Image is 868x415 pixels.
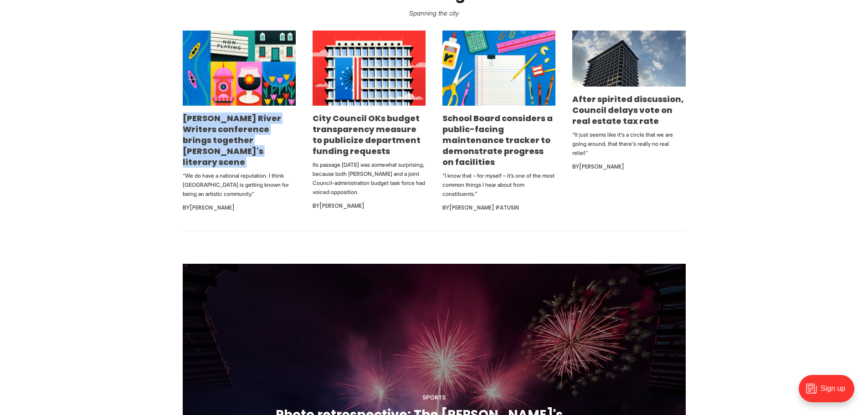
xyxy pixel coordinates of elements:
div: By [313,200,426,211]
a: After spirited discussion, Council delays vote on real estate tax rate [572,93,684,127]
img: After spirited discussion, Council delays vote on real estate tax rate [572,31,685,87]
img: School Board considers a public-facing maintenance tracker to demonstrate progress on facilities [442,31,555,106]
p: "I know that – for myself – it’s one of the most common things I hear about from constituents." [442,171,555,199]
a: [PERSON_NAME] [579,163,624,170]
a: School Board considers a public-facing maintenance tracker to demonstrate progress on facilities [442,113,553,168]
a: Sports [422,393,446,402]
img: City Council OKs budget transparency measure to publicize department funding requests [313,31,426,106]
a: [PERSON_NAME] Ifatusin [449,204,519,211]
div: By [183,202,296,213]
div: By [572,161,685,172]
img: James River Writers conference brings together Richmond's literary scene [183,31,296,106]
a: City Council OKs budget transparency measure to publicize department funding requests [313,113,421,157]
p: "It just seems like it's a circle that we are going around, that there's really no real relief." [572,130,685,158]
p: Spanning the city [15,7,853,20]
p: Its passage [DATE] was somewhat surprising, because both [PERSON_NAME] and a joint Council-admini... [313,160,426,197]
a: [PERSON_NAME] [319,202,365,210]
p: “We do have a national reputation. I think [GEOGRAPHIC_DATA] is getting known for being an artist... [183,171,296,199]
iframe: portal-trigger [791,370,868,415]
a: [PERSON_NAME] River Writers conference brings together [PERSON_NAME]'s literary scene [183,113,281,168]
div: By [442,202,555,213]
a: [PERSON_NAME] [190,204,235,211]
